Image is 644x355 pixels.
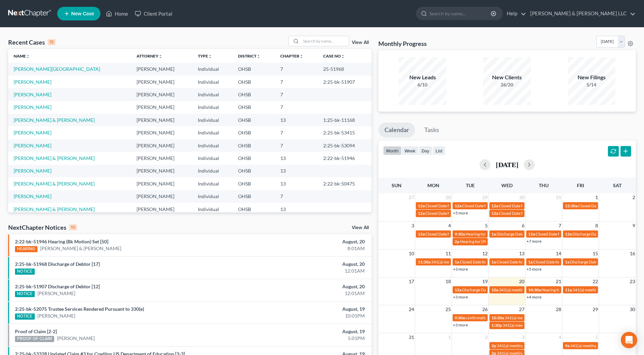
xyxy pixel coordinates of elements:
span: 6 [521,222,525,230]
td: [PERSON_NAME] [131,114,192,126]
span: 341(a) meeting for [PERSON_NAME] [505,315,570,320]
span: 1:30p [491,323,502,328]
span: 17 [408,277,415,286]
span: 10 [408,249,415,258]
div: 15 [48,39,56,45]
a: View All [352,40,369,45]
td: OHSB [233,177,275,190]
span: 28 [555,305,562,313]
span: Closed Date for [PERSON_NAME] [462,203,522,208]
td: [PERSON_NAME] [131,88,192,101]
span: 1a [528,259,533,264]
span: 2p [455,239,459,244]
span: 27 [518,305,525,313]
span: Discharge Date for [PERSON_NAME] [462,287,528,292]
span: 12a [491,211,498,216]
span: 30 [518,193,525,201]
a: [PERSON_NAME] & [PERSON_NAME] [14,206,95,212]
a: [PERSON_NAME] & [PERSON_NAME] LLC [527,7,635,20]
span: 1 [447,333,452,341]
span: 11a [565,287,572,292]
a: [PERSON_NAME] [37,290,75,297]
a: [PERSON_NAME] & [PERSON_NAME] [14,181,95,187]
td: Individual [192,152,233,164]
td: OHSB [233,139,275,152]
div: 5/14 [568,81,615,88]
span: 341(a) meeting for [PERSON_NAME]-[PERSON_NAME] [431,259,530,264]
td: Individual [192,101,233,114]
a: 2:25-bk-52075 Trustee Services Rendered Pursuant to 330(e) [15,306,144,312]
td: 1:25-bk-11168 [318,114,372,126]
span: 3 [411,222,415,230]
span: Hearing for [PERSON_NAME] [460,239,513,244]
a: [PERSON_NAME] [37,312,75,319]
td: OHSB [233,63,275,75]
a: Tasks [418,123,445,138]
td: 13 [275,177,318,190]
a: Proof of Claim [2-2] [15,328,57,334]
span: 341(a) meeting for [PERSON_NAME] [497,343,563,348]
div: NOTICE [15,313,35,320]
span: 16 [629,249,636,258]
td: 13 [275,203,318,215]
div: August, 20 [253,238,365,245]
span: 12a [455,287,461,292]
a: Home [103,7,131,20]
td: OHSB [233,152,275,164]
a: +3 more [453,267,468,272]
span: 23 [629,277,636,286]
span: 9:30a [455,315,465,320]
a: [PERSON_NAME] [14,143,51,148]
span: 15 [592,249,599,258]
span: 12a [455,203,461,208]
span: Hearing for [PERSON_NAME] [541,287,595,292]
span: confirmation hearing for [PERSON_NAME] [466,315,542,320]
td: OHSB [233,88,275,101]
a: View All [352,225,369,230]
span: 30 [629,305,636,313]
td: 7 [275,126,318,139]
a: Districtunfold_more [238,53,261,59]
td: OHSB [233,101,275,114]
div: HEARING [15,246,37,252]
span: 11:30a [418,259,430,264]
span: 5 [484,222,488,230]
div: August, 19 [253,328,365,335]
span: 2 [632,193,636,201]
td: Individual [192,165,233,177]
input: Search by name... [429,7,492,20]
span: 3 [521,333,525,341]
span: 14 [555,249,562,258]
span: Discharge Date for [PERSON_NAME] [572,231,639,237]
td: 25-51968 [318,63,372,75]
span: 1a [565,259,569,264]
td: Individual [192,203,233,215]
a: [PERSON_NAME] & [PERSON_NAME] [14,117,95,123]
span: 1a [491,259,496,264]
a: [PERSON_NAME] [14,193,51,199]
span: 2 [484,333,488,341]
span: 20 [518,277,525,286]
div: August, 20 [253,261,365,268]
div: NOTICE [15,269,35,275]
div: 12:01AM [253,268,365,274]
div: 10 [69,224,77,230]
td: [PERSON_NAME] [131,152,192,164]
td: [PERSON_NAME] [131,165,192,177]
span: 31 [555,193,562,201]
span: 2p [491,343,496,348]
h3: Monthly Progress [378,39,427,48]
span: 12a [418,203,425,208]
span: 10:30a [528,287,541,292]
td: Individual [192,114,233,126]
a: [PERSON_NAME] [14,104,51,110]
span: 1 [595,193,599,201]
span: Hearing for [PERSON_NAME] [466,231,519,237]
span: Closed Date for [PERSON_NAME] [533,259,594,264]
span: 12a [565,231,572,237]
td: 2:22-bk-50475 [318,177,372,190]
td: [PERSON_NAME] [131,101,192,114]
span: 12:30a [565,203,578,208]
span: 12a [491,203,498,208]
td: [PERSON_NAME] [131,177,192,190]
